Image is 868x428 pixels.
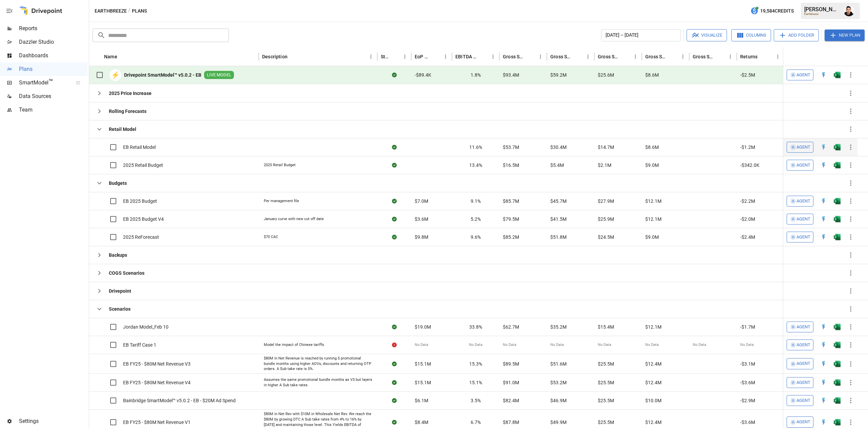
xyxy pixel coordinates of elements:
[796,360,810,368] span: Agent
[264,216,324,222] div: January curve with new cut off date
[109,108,146,115] b: Rolling Forecasts
[804,6,840,13] div: [PERSON_NAME]
[19,92,87,100] span: Data Sources
[834,72,841,78] img: g5qfjXmAAAAABJRU5ErkJggg==
[740,162,759,169] span: -$342.0K
[787,142,813,153] button: Agent
[820,397,827,404] div: Open in Quick Edit
[123,379,191,386] span: EB FY25 - $80M Net Revenue V4
[550,54,573,59] div: Gross Sales: DTC Online
[631,52,640,61] button: Gross Sales: Marketplace column menu
[469,379,482,386] span: 15.1%
[834,144,841,151] img: g5qfjXmAAAAABJRU5ErkJggg==
[787,232,813,242] button: Agent
[415,72,431,78] span: -$89.4K
[19,65,87,73] span: Plans
[503,342,516,348] span: No Data
[825,30,865,41] button: New Plan
[392,216,397,222] div: Sync complete
[834,361,841,367] div: Open in Excel
[392,144,397,151] div: Sync complete
[48,78,53,86] span: ™
[693,342,706,348] span: No Data
[645,361,662,367] span: $12.4M
[740,216,755,222] span: -$2.0M
[104,54,117,59] div: Name
[264,342,324,348] div: Model the impact of Chinese tariffs
[381,54,390,59] div: Status
[621,52,631,61] button: Sort
[503,144,519,151] span: $53.7M
[820,198,827,205] img: quick-edit-flash.b8aec18c.svg
[109,126,136,133] b: Retail Model
[645,324,662,330] span: $12.1M
[118,52,127,61] button: Sort
[820,72,827,78] div: Open in Quick Edit
[804,13,840,16] div: Earthbreeze
[123,144,156,151] span: EB Retail Model
[834,144,841,151] div: Open in Excel
[687,29,727,41] button: Visualize
[834,342,841,348] img: g5qfjXmAAAAABJRU5ErkJggg==
[787,196,813,207] button: Agent
[598,324,614,330] span: $15.4M
[469,162,482,169] span: 13.4%
[820,216,827,222] img: quick-edit-flash.b8aec18c.svg
[820,397,827,404] img: quick-edit-flash.b8aec18c.svg
[264,356,372,372] div: $80M in Net Revenue is reached by running 5 promotional bundle months using higher AOVs, discount...
[109,270,144,276] b: COGS Scenarios
[773,52,783,61] button: Returns column menu
[740,198,755,205] span: -$2.2M
[392,162,397,169] div: Sync complete
[820,198,827,205] div: Open in Quick Edit
[550,216,567,222] span: $41.5M
[392,198,397,205] div: Sync complete
[740,379,755,386] span: -$3.6M
[574,52,583,61] button: Sort
[669,52,678,61] button: Sort
[645,54,668,59] div: Gross Sales: Wholesale
[479,52,488,61] button: Sort
[503,397,519,404] span: $82.4M
[128,7,131,15] div: /
[469,144,482,151] span: 11.6%
[787,339,813,350] button: Agent
[469,324,482,330] span: 33.8%
[469,342,482,348] span: No Data
[598,342,611,348] span: No Data
[645,397,662,404] span: $10.0M
[726,52,735,61] button: Gross Sales: Retail column menu
[834,324,841,330] img: g5qfjXmAAAAABJRU5ErkJggg==
[598,54,620,59] div: Gross Sales: Marketplace
[820,234,827,240] div: Open in Quick Edit
[503,162,519,169] span: $16.5M
[503,72,519,78] span: $93.4M
[123,361,191,367] span: EB FY25 - $80M Net Revenue V3
[796,197,810,205] span: Agent
[550,342,564,348] span: No Data
[598,162,611,169] span: $2.1M
[264,234,278,240] div: $70 CAC
[645,72,659,78] span: $8.6M
[820,162,827,169] div: Open in Quick Edit
[844,5,854,16] img: Francisco Sanchez
[834,162,841,169] div: Open in Excel
[796,323,810,331] span: Agent
[109,90,152,97] b: 2025 Price Increase
[796,397,810,405] span: Agent
[820,324,827,330] div: Open in Quick Edit
[95,7,127,15] button: Earthbreeze
[774,29,819,41] button: Add Folder
[415,324,431,330] span: $19.0M
[645,162,659,169] span: $9.0M
[820,361,827,367] div: Open in Quick Edit
[598,234,614,240] span: $24.5M
[392,379,397,386] div: Sync complete
[740,342,754,348] span: No Data
[415,342,428,348] span: No Data
[645,234,659,240] span: $9.0M
[693,54,715,59] div: Gross Sales: Retail
[787,395,813,406] button: Agent
[598,216,614,222] span: $25.9M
